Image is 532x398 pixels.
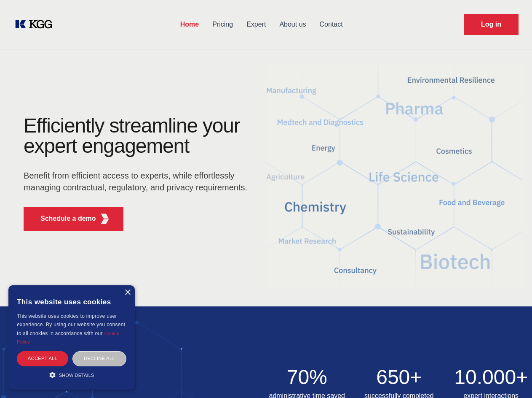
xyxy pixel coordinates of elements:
h1: Efficiently streamline your expert engagement [24,116,253,156]
div: Close [124,290,131,296]
a: Home [174,14,206,35]
p: Schedule a demo [40,214,96,224]
div: This website uses cookies [17,292,126,312]
iframe: Chat Widget [490,357,532,398]
span: Show details [59,373,94,378]
img: KGG Fifth Element RED [266,55,522,298]
div: Show details [17,371,126,379]
a: Cookie Policy [17,331,120,344]
img: KGG Fifth Element RED [99,214,110,224]
a: KOL Knowledge Platform: Talk to Key External Experts (KEE) [13,18,59,31]
h2: 650+ [358,367,440,387]
a: About us [273,14,313,35]
div: Accept all [17,351,68,366]
a: Pricing [206,14,240,35]
a: Request Demo [464,14,519,35]
button: Schedule a demoKGG Fifth Element RED [24,207,123,231]
h2: 70% [266,367,348,387]
div: Decline all [72,351,126,366]
a: Contact [313,14,350,35]
p: Benefit from efficient access to experts, while effortlessly managing contractual, regulatory, an... [24,170,253,193]
span: This website uses cookies to improve user experience. By using our website you consent to all coo... [17,313,125,336]
a: Expert [240,14,273,35]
